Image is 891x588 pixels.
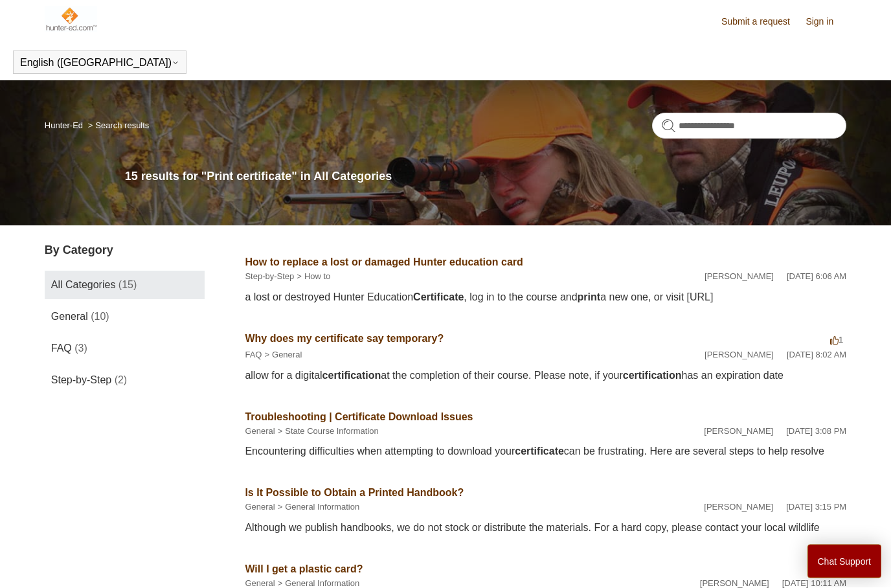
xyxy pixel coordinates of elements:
[705,349,774,362] li: [PERSON_NAME]
[704,425,773,438] li: [PERSON_NAME]
[245,334,444,345] a: Why does my certificate say temporary?
[786,503,846,512] time: 02/12/2024, 15:15
[45,121,85,131] li: Hunter-Ed
[245,427,275,436] a: General
[322,370,381,381] em: certification
[245,257,523,268] a: How to replace a lost or damaged Hunter education card
[721,16,803,29] a: Submit a request
[807,545,882,578] button: Chat Support
[45,242,205,260] h3: By Category
[652,113,846,139] input: Search
[45,121,83,131] a: Hunter-Ed
[45,6,97,32] img: Hunter-Ed Help Center home page
[245,272,294,282] a: Step-by-Step
[262,349,302,362] li: General
[787,350,846,360] time: 07/28/2022, 08:02
[272,350,302,360] a: General
[515,446,564,457] em: certificate
[294,271,330,284] li: How to
[623,370,682,381] em: certification
[830,335,843,345] span: 1
[51,280,116,291] span: All Categories
[413,292,464,303] em: Certificate
[245,521,846,536] div: Although we publish handbooks, we do not stock or distribute the materials. For a hard copy, plea...
[245,412,473,423] a: Troubleshooting | Certificate Download Issues
[125,168,847,186] h1: 15 results for "Print certificate" in All Categories
[245,290,846,306] div: a lost or destroyed Hunter Education , log in to the course and a new one, or visit [URL]
[304,272,330,282] a: How to
[118,280,137,291] span: (15)
[787,272,846,282] time: 07/28/2022, 06:06
[45,335,205,363] a: FAQ (3)
[275,501,360,514] li: General Information
[705,271,774,284] li: [PERSON_NAME]
[51,343,72,354] span: FAQ
[45,271,205,300] a: All Categories (15)
[245,501,275,514] li: General
[51,375,111,386] span: Step-by-Step
[91,311,109,322] span: (10)
[285,427,379,436] a: State Course Information
[20,58,179,69] button: English ([GEOGRAPHIC_DATA])
[275,425,379,438] li: State Course Information
[578,292,601,303] em: print
[245,488,464,499] a: Is It Possible to Obtain a Printed Handbook?
[74,343,87,354] span: (3)
[245,444,846,460] div: Encountering difficulties when attempting to download your can be frustrating. Here are several s...
[245,503,275,512] a: General
[51,311,88,322] span: General
[85,121,150,131] li: Search results
[704,501,773,514] li: [PERSON_NAME]
[245,349,262,362] li: FAQ
[806,16,846,29] a: Sign in
[245,368,846,384] div: allow for a digital at the completion of their course. Please note, if your has an expiration date
[285,503,359,512] a: General Information
[45,303,205,332] a: General (10)
[115,375,128,386] span: (2)
[245,425,275,438] li: General
[245,350,262,360] a: FAQ
[245,271,294,284] li: Step-by-Step
[786,427,846,436] time: 02/12/2024, 15:08
[45,367,205,395] a: Step-by-Step (2)
[245,564,363,575] a: Will I get a plastic card?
